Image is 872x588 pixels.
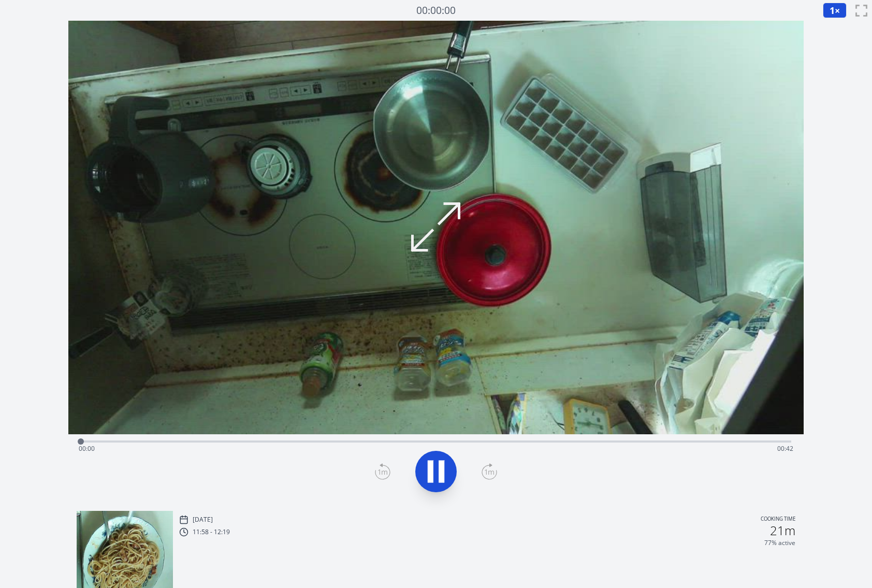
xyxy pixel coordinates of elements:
p: 11:58 - 12:19 [193,528,230,536]
span: 00:42 [777,444,793,453]
a: 00:00:00 [416,3,456,18]
p: [DATE] [193,516,213,524]
h2: 21m [770,524,795,537]
button: 1× [823,3,847,18]
p: Cooking time [761,515,795,524]
p: 77% active [764,539,795,547]
span: 1 [830,4,835,17]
